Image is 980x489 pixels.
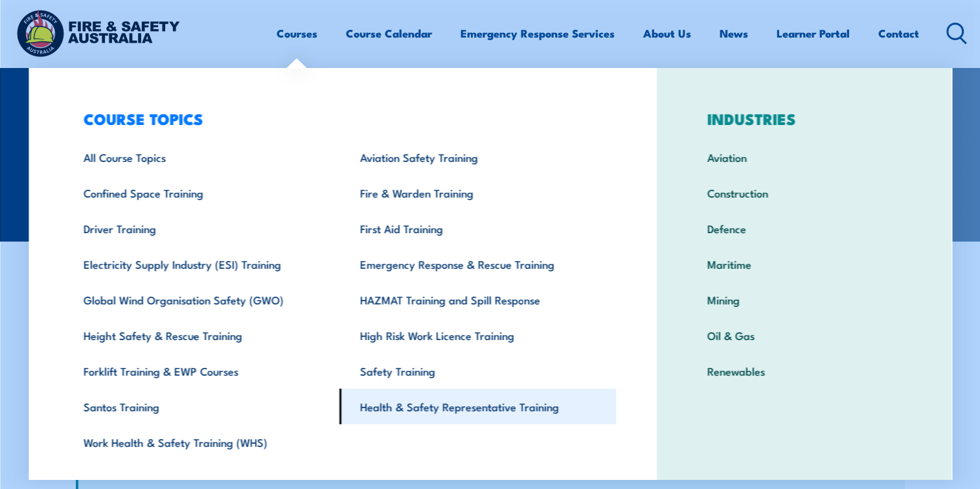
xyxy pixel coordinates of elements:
a: Height Safety & Rescue Training [63,317,339,353]
a: Confined Space Training [63,175,339,210]
a: Forklift Training & EWP Courses [63,353,339,389]
a: Global Wind Organisation Safety (GWO) [63,282,339,317]
a: Course Calendar [346,16,432,51]
a: Renewables [687,353,922,389]
a: Aviation [687,139,922,175]
a: All Course Topics [63,139,339,175]
a: Maritime [687,246,922,282]
a: Emergency Response & Rescue Training [339,246,616,282]
h3: COURSE TOPICS [63,109,616,128]
a: Santos Training [63,389,339,424]
a: First Aid Training [339,210,616,246]
a: Health & Safety Representative Training [339,389,616,424]
a: Driver Training [63,210,339,246]
a: Oil & Gas [687,317,922,353]
a: High Risk Work Licence Training [339,317,616,353]
a: Mining [687,282,922,317]
a: Work Health & Safety Training (WHS) [63,424,339,460]
a: Courses [277,16,317,51]
a: Construction [687,175,922,210]
a: Electricity Supply Industry (ESI) Training [63,246,339,282]
h3: INDUSTRIES [687,109,922,128]
a: Aviation Safety Training [339,139,616,175]
a: HAZMAT Training and Spill Response [339,282,616,317]
a: Defence [687,210,922,246]
a: News [720,16,748,51]
a: Fire & Warden Training [339,175,616,210]
a: About Us [643,16,691,51]
a: Contact [878,16,919,51]
a: Learner Portal [777,16,850,51]
a: Safety Training [339,353,616,389]
a: Emergency Response Services [461,16,615,51]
